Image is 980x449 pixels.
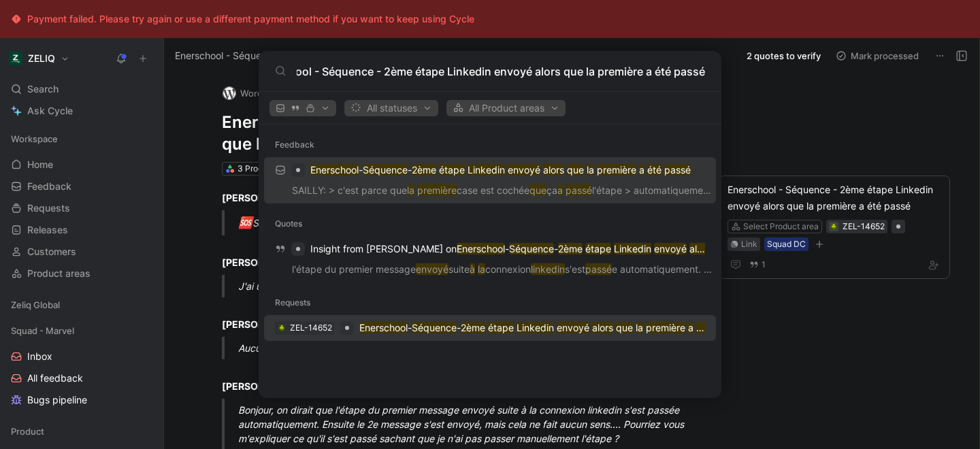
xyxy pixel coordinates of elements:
mark: alors [689,243,710,254]
mark: la [478,263,485,275]
mark: a [639,164,644,176]
input: Type a command or search anything [297,63,705,80]
mark: la [636,322,643,333]
mark: passé [566,184,592,196]
mark: la [407,184,414,196]
mark: Enerschool [310,164,359,176]
a: 🪲ZEL-14652Enerschool-Séquence-2ème étape Linkedin envoyé alors que la première a été [264,315,716,341]
button: All Product areas [446,100,566,116]
mark: a [557,184,563,196]
mark: étape [585,243,611,254]
mark: Séquence [412,322,457,333]
mark: été [647,164,661,176]
mark: Enerschool [457,243,505,254]
mark: Séquence [363,164,408,176]
img: 🪲 [278,324,286,332]
mark: Linkedin [517,322,554,333]
p: - - [310,162,691,178]
mark: première [597,164,636,176]
mark: que [616,322,633,333]
mark: Enerschool [359,322,408,333]
span: All statuses [350,100,432,116]
a: Insight from [PERSON_NAME] onEnerschool-Séquence-2ème étape Linkedin envoyé alors l'étape du prem... [264,236,716,282]
span: All Product areas [453,100,559,116]
mark: envoyé [508,164,540,176]
mark: étape [439,164,465,176]
mark: Linkedin [614,243,651,254]
mark: première [646,322,685,333]
a: Enerschool-Séquence-2ème étape Linkedin envoyé alors que la première a été passéSAILLY: > c'est p... [264,157,716,203]
mark: a [688,322,693,333]
button: All statuses [344,100,438,116]
mark: alors [592,322,613,333]
p: - - [359,320,705,336]
mark: que [529,184,546,196]
p: SAILLY: > c'est parce que case est cochée ça l'étape > automatiquement j'imagine. Mais [268,182,712,203]
mark: la [587,164,594,176]
p: l'étape du premier message suite connexion s'est e automatiquement. Ensuite le 2e [268,261,712,282]
p: Insight from [PERSON_NAME] on - - [310,241,705,257]
mark: passé [664,164,691,176]
mark: Linkedin [468,164,505,176]
mark: 2ème [461,322,485,333]
mark: première [417,184,457,196]
mark: passé [585,263,612,275]
div: Requests [259,290,721,315]
div: ZEL-14652 [290,321,332,335]
mark: 2ème [558,243,583,254]
mark: alors [543,164,564,176]
div: Feedback [259,133,721,157]
mark: que [567,164,584,176]
mark: envoyé [654,243,687,254]
mark: linkedin [531,263,565,275]
mark: Séquence [509,243,554,254]
mark: à [470,263,475,275]
mark: envoyé [416,263,448,275]
mark: étape [488,322,514,333]
div: Quotes [259,212,721,236]
mark: envoyé [557,322,589,333]
mark: 2ème [412,164,436,176]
